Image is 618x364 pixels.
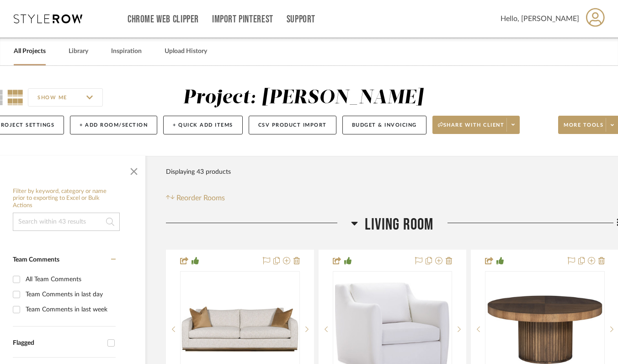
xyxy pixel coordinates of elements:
[13,257,59,263] span: Team Comments
[365,215,433,235] span: Living Room
[564,122,603,135] span: More tools
[438,122,505,135] span: Share with client
[165,45,207,58] a: Upload History
[249,116,336,134] button: CSV Product Import
[69,45,88,58] a: Library
[111,45,142,58] a: Inspiration
[166,163,231,181] div: Displaying 43 products
[183,88,423,107] div: Project: [PERSON_NAME]
[432,116,520,134] button: Share with client
[212,16,273,23] a: Import Pinterest
[163,116,243,134] button: + Quick Add Items
[125,161,143,179] button: Close
[13,213,120,231] input: Search within 43 results
[342,116,426,134] button: Budget & Invoicing
[70,116,157,134] button: + Add Room/Section
[181,306,299,352] img: Banks Sofa
[501,13,579,24] span: Hello, [PERSON_NAME]
[176,193,225,203] span: Reorder Rooms
[128,16,199,23] a: Chrome Web Clipper
[13,339,103,347] div: Flagged
[287,16,315,23] a: Support
[166,193,225,203] button: Reorder Rooms
[26,302,113,317] div: Team Comments in last week
[26,272,113,287] div: All Team Comments
[14,45,46,58] a: All Projects
[26,287,113,302] div: Team Comments in last day
[13,188,120,209] h6: Filter by keyword, category or name prior to exporting to Excel or Bulk Actions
